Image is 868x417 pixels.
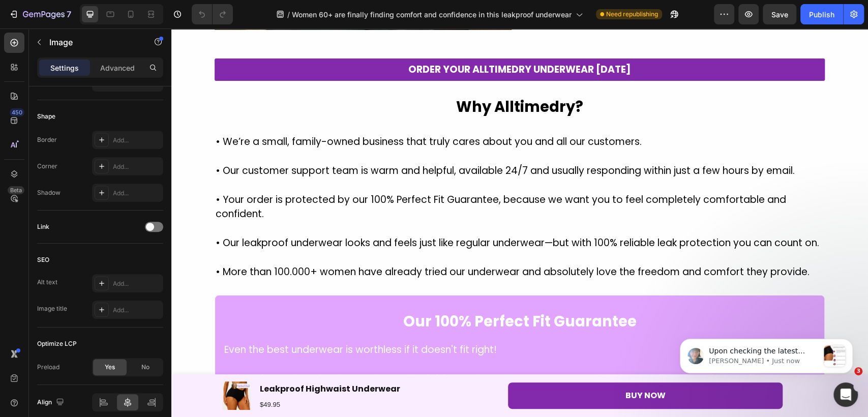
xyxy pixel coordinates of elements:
[44,207,652,222] p: • Our leakproof underwear looks and feels just like regular underwear—but with 100% reliable leak...
[50,63,79,73] p: Settings
[37,162,57,171] div: Corner
[237,34,460,49] p: ORDER YOUR ALLTIMEDRY UNDERWEAR [DATE]
[809,9,834,20] div: Publish
[49,36,136,48] p: Image
[44,135,652,150] p: • Our customer support team is warm and helpful, available 24/7 and usually responding within jus...
[37,222,49,231] div: Link
[10,108,24,116] div: 450
[37,304,67,313] div: Image title
[8,186,24,194] div: Beta
[800,4,843,24] button: Publish
[53,343,644,372] p: Although our sizes closely match standard sizing and are as accurate as possible, it can still ha...
[192,4,233,24] div: Undo/Redo
[37,188,61,197] div: Shadow
[337,354,611,381] a: BUY NOW
[53,314,644,329] p: Even the best underwear is worthless if it doesn't fit right!
[37,396,66,409] div: Align
[4,4,76,24] button: 7
[52,281,645,306] h2: Our 100% Perfect Fit Guarantee
[113,189,161,198] div: Add...
[44,236,652,251] p: • More than 100.000+ women have already tried our underwear and absolutely love the freedom and c...
[37,112,55,121] div: Shape
[171,28,868,417] iframe: Design area
[771,10,788,19] span: Save
[44,38,154,47] p: Message from Annie, sent Just now
[44,28,148,77] span: Upon checking the latest convo, I see that you want to align the image and the content on the rig...
[43,67,653,91] h2: Why Alltimedry?
[141,363,149,372] span: No
[37,135,57,144] div: Border
[113,136,161,145] div: Add...
[833,382,858,407] iframe: Intercom live chat
[113,279,161,288] div: Add...
[43,30,653,53] a: ORDER YOUR ALLTIMEDRY UNDERWEAR [DATE]
[292,9,572,20] span: Women 60+ are finally finding comfort and confidence in this leakproof underwear
[105,363,115,372] span: Yes
[44,106,652,121] p: • We’re a small, family-owned business that truly cares about you and all our customers.
[67,8,71,20] p: 7
[100,63,135,73] p: Advanced
[37,363,59,372] div: Preload
[37,255,49,264] div: SEO
[113,162,161,171] div: Add...
[287,9,290,20] span: /
[37,278,57,287] div: Alt text
[44,164,652,193] p: • Your order is protected by our 100% Perfect Fit Guarantee, because we want you to feel complete...
[454,360,494,375] p: BUY NOW
[854,367,862,375] span: 3
[37,339,77,348] div: Optimize LCP
[665,318,868,390] iframe: Intercom notifications message
[606,10,658,19] span: Need republishing
[763,4,796,24] button: Save
[113,306,161,315] div: Add...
